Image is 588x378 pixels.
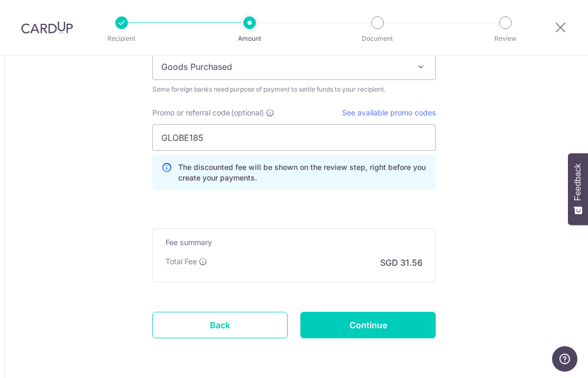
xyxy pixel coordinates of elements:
[380,256,422,269] p: SGD 31.56
[152,312,288,338] a: Back
[568,153,588,225] button: Feedback - Show survey
[152,84,436,95] div: Some foreign banks need purpose of payment to settle funds to your recipient.
[466,33,545,44] p: Review
[552,346,577,373] iframe: Opens a widget where you can find more information
[210,33,289,44] p: Amount
[231,107,264,118] span: (optional)
[178,162,427,183] p: The discounted fee will be shown on the review step, right before you create your payments.
[573,164,583,201] span: Feedback
[152,53,436,80] span: Goods Purchased
[166,237,422,248] h5: Fee summary
[152,107,230,118] span: Promo or referral code
[338,33,417,44] p: Document
[153,54,435,79] span: Goods Purchased
[21,21,73,34] img: CardUp
[82,33,161,44] p: Recipient
[166,256,197,267] p: Total Fee
[342,108,436,117] a: See available promo codes
[300,312,436,338] input: Continue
